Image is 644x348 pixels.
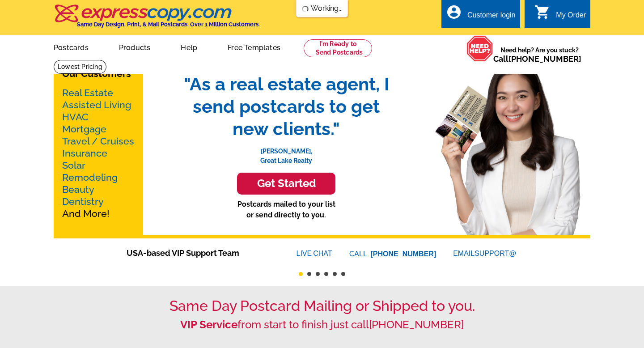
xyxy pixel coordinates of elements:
[307,272,311,276] button: 2 of 6
[341,272,345,276] button: 6 of 6
[369,318,464,331] a: [PHONE_NUMBER]
[475,248,517,259] font: SUPPORT@
[62,87,135,220] p: And More!
[62,136,134,147] a: Travel / Cruises
[297,248,314,259] font: LIVE
[302,5,309,13] img: loading...
[174,199,398,221] p: Postcards mailed to your list or send directly to you.
[493,54,581,64] span: Call
[534,4,551,20] i: shopping_cart
[534,10,586,21] a: shopping_cart My Order
[62,123,106,135] a: Mortgage
[299,272,303,276] button: 1 of 6
[466,35,493,62] img: help
[316,272,320,276] button: 3 of 6
[62,148,107,159] a: Insurance
[467,11,516,24] div: Customer login
[62,184,94,195] a: Beauty
[127,247,270,259] span: USA-based VIP Support Team
[453,250,517,257] a: EMAILSUPPORT@
[62,196,104,207] a: Dentistry
[54,297,590,314] h1: Same Day Postcard Mailing or Shipped to you.
[174,140,398,166] p: [PERSON_NAME], Great Lake Realty
[324,272,328,276] button: 4 of 6
[349,249,369,259] font: CALL
[446,10,516,21] a: account_circle Customer login
[508,54,581,64] a: [PHONE_NUMBER]
[297,250,332,257] a: LIVECHAT
[166,36,212,57] a: Help
[54,318,590,331] h2: from start to finish just call
[493,46,586,64] span: Need help? Are you stuck?
[39,36,103,57] a: Postcards
[77,21,260,28] h4: Same Day Design, Print, & Mail Postcards. Over 1 Million Customers.
[105,36,165,57] a: Products
[174,173,398,195] a: Get Started
[556,11,586,24] div: My Order
[446,4,462,20] i: account_circle
[62,172,118,183] a: Remodeling
[62,87,113,98] a: Real Estate
[62,160,85,171] a: Solar
[54,11,260,28] a: Same Day Design, Print, & Mail Postcards. Over 1 Million Customers.
[371,250,436,258] a: [PHONE_NUMBER]
[174,73,398,140] span: "As a real estate agent, I send postcards to get new clients."
[62,111,89,123] a: HVAC
[333,272,337,276] button: 5 of 6
[213,36,295,57] a: Free Templates
[248,177,324,190] h3: Get Started
[62,99,131,110] a: Assisted Living
[180,318,237,331] strong: VIP Service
